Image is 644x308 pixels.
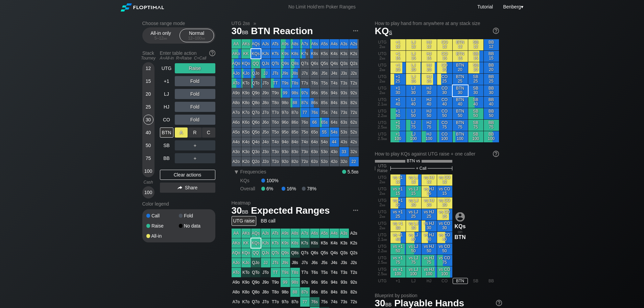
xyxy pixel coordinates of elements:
div: T8s [290,78,300,88]
div: AJs [261,39,270,49]
div: 63s [339,118,349,127]
div: QTo [251,78,261,88]
div: T5s [320,78,329,88]
div: HJ 75 [422,120,437,131]
div: 40 [143,127,153,138]
div: SB 25 [468,74,483,85]
div: 44 [330,137,339,147]
div: CO [160,115,173,125]
div: Q6s [310,59,319,68]
div: 65s [320,118,329,127]
div: 5 – 12 [147,36,175,41]
div: +1 12 [390,39,406,50]
div: +1 30 [390,85,406,96]
div: Q3o [251,147,261,157]
span: bb [245,21,250,26]
div: JJ [261,69,270,78]
div: HJ 25 [422,74,437,85]
img: help.32db89a4.svg [492,150,500,158]
div: All-in only [145,29,176,42]
div: Raise [175,63,215,73]
div: AKo [232,49,241,58]
div: 62s [349,118,359,127]
div: 97o [281,108,290,117]
div: HJ 20 [422,62,437,73]
div: +1 50 [390,108,406,119]
div: KTo [241,78,251,88]
div: 87o [290,108,300,117]
div: BB 15 [484,51,499,62]
div: CO 20 [437,62,452,73]
span: bb [382,90,385,95]
div: 85s [320,98,329,108]
div: UTG 2 [375,62,390,73]
div: LJ 15 [406,51,421,62]
div: Q4s [330,59,339,68]
div: LJ 40 [406,97,421,108]
div: K3s [339,49,349,58]
div: R [188,127,201,138]
div: Fold [175,89,215,99]
div: Stack [140,48,157,63]
div: T7s [300,78,310,88]
div: SB 75 [468,120,483,131]
span: » [250,21,260,26]
div: A2s [349,39,359,49]
div: J6o [261,118,270,127]
img: icon-avatar.b40e07d9.svg [455,212,465,221]
div: T2s [349,78,359,88]
div: 75s [320,108,329,117]
div: 87s [300,98,310,108]
div: JTs [271,69,280,78]
div: 50 [143,140,153,150]
div: 88 [290,98,300,108]
div: +1 40 [390,97,406,108]
div: LJ 30 [406,85,421,96]
div: LJ 50 [406,108,421,119]
div: Fold [179,213,211,218]
div: 93s [339,88,349,98]
div: J6s [310,69,319,78]
div: JTo [261,78,270,88]
div: ＋ [175,127,215,138]
div: J2s [349,69,359,78]
div: 12 [143,63,153,73]
div: SB 100 [468,131,483,142]
div: HJ 100 [422,131,437,142]
div: T3s [339,78,349,88]
div: 85o [290,127,300,137]
div: SB 12 [468,39,483,50]
div: UTG [160,63,173,73]
div: +1 100 [390,131,406,142]
div: K4o [241,137,251,147]
span: Benberg [503,4,521,9]
span: 30 [231,26,249,37]
div: J8s [290,69,300,78]
div: K7o [241,108,251,117]
div: 65o [310,127,319,137]
div: K4s [330,49,339,58]
div: No data [179,223,211,228]
img: ellipsis.fd386fe8.svg [352,207,359,214]
div: 82s [349,98,359,108]
div: UTG 2 [375,85,390,96]
div: Raise [146,223,179,228]
div: CO 40 [437,97,452,108]
div: CO 75 [437,120,452,131]
div: Q7s [300,59,310,68]
div: BTN 25 [453,74,468,85]
div: A9s [281,39,290,49]
div: 54o [320,137,329,147]
div: 66 [310,118,319,127]
img: Floptimal logo [121,3,164,11]
div: Tourney [140,56,157,61]
div: UTG 2 [375,74,390,85]
div: TT [271,78,280,88]
div: T6s [310,78,319,88]
div: Q7o [251,108,261,117]
div: KQs [251,49,261,58]
div: A8o [232,98,241,108]
div: 53s [339,127,349,137]
div: Q8o [251,98,261,108]
div: KQo [241,59,251,68]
